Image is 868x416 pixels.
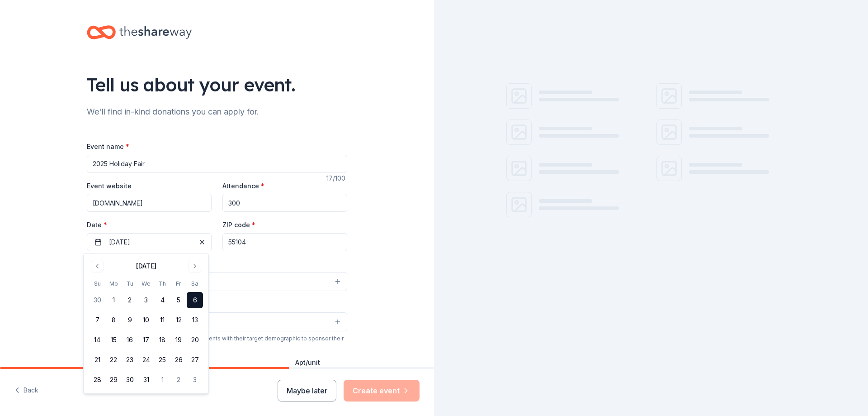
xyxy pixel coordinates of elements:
button: 5 [170,292,187,308]
button: 8 [105,312,122,328]
button: 2 [170,372,187,388]
button: 20 [187,332,203,348]
button: 14 [89,332,105,348]
button: 2 [122,292,138,308]
button: 27 [187,352,203,368]
button: 18 [154,332,170,348]
button: 17 [138,332,154,348]
button: 3 [138,292,154,308]
button: 12 [170,312,187,328]
button: 30 [122,372,138,388]
button: 30 [89,292,105,308]
th: Friday [170,279,187,288]
button: Select [87,272,347,291]
button: 23 [122,352,138,368]
th: Tuesday [122,279,138,288]
div: Tell us about your event. [87,72,347,97]
label: Date [87,220,212,230]
div: [DATE] [136,261,156,272]
button: 10 [138,312,154,328]
th: Wednesday [138,279,154,288]
button: 25 [154,352,170,368]
button: 19 [170,332,187,348]
button: 11 [154,312,170,328]
button: 1 [154,372,170,388]
button: Go to previous month [91,260,104,273]
input: 20 [222,194,347,212]
th: Monday [105,279,122,288]
label: Event name [87,142,129,151]
input: https://www... [87,194,212,212]
div: We use this information to help brands find events with their target demographic to sponsor their... [87,335,347,349]
button: 6 [187,292,203,308]
button: 28 [89,372,105,388]
button: Back [14,381,38,400]
button: 15 [105,332,122,348]
label: Event website [87,182,132,191]
th: Thursday [154,279,170,288]
button: 26 [170,352,187,368]
th: Saturday [187,279,203,288]
button: Select [87,312,347,331]
label: Apt/unit [295,358,320,367]
button: 31 [138,372,154,388]
button: [DATE] [87,233,212,251]
button: 24 [138,352,154,368]
button: 1 [105,292,122,308]
label: Attendance [222,182,264,191]
button: 7 [89,312,105,328]
input: 12345 (U.S. only) [222,233,347,251]
button: Maybe later [278,380,336,402]
button: 22 [105,352,122,368]
button: 21 [89,352,105,368]
button: 13 [187,312,203,328]
button: 3 [187,372,203,388]
button: 4 [154,292,170,308]
button: 16 [122,332,138,348]
button: Go to next month [189,260,201,273]
input: Spring Fundraiser [87,155,347,173]
button: 9 [122,312,138,328]
label: ZIP code [222,220,255,230]
button: 29 [105,372,122,388]
div: 17 /100 [326,173,347,184]
div: We'll find in-kind donations you can apply for. [87,105,347,119]
th: Sunday [89,279,105,288]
